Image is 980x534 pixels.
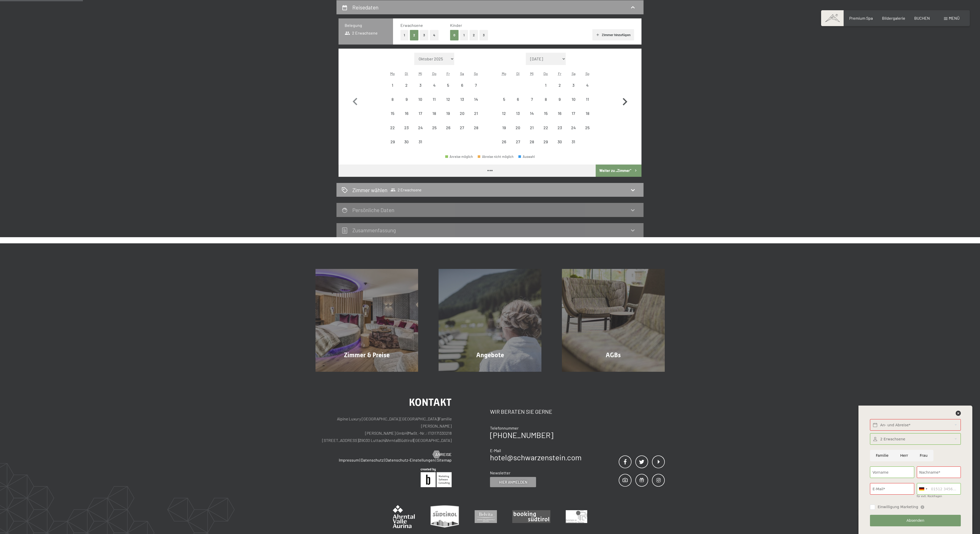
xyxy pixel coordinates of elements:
[427,78,441,92] div: Anreise nicht möglich
[539,92,553,106] div: Anreise nicht möglich
[539,97,552,110] div: 8
[470,30,478,40] button: 2
[553,78,567,92] div: Anreise nicht möglich
[399,121,413,134] div: Tue Dec 23 2025
[539,140,552,152] div: 29
[386,135,399,149] div: Mon Dec 29 2025
[386,126,399,138] div: 22
[386,106,399,120] div: Mon Dec 15 2025
[511,140,524,152] div: 27
[525,121,539,134] div: Wed Jan 21 2026
[917,483,929,494] div: Germany (Deutschland): +49
[525,92,539,106] div: Anreise nicht möglich
[476,351,504,359] span: Angebote
[339,457,359,462] a: Impressum
[407,431,408,435] span: |
[435,457,436,462] span: |
[949,16,960,20] span: Menü
[581,83,594,96] div: 4
[414,111,427,124] div: 17
[525,92,539,106] div: Wed Jan 07 2026
[420,30,428,40] button: 3
[497,92,511,106] div: Anreise nicht möglich
[390,187,421,192] span: 2 Erwachsene
[470,126,482,138] div: 28
[386,92,399,106] div: Mon Dec 08 2025
[497,106,511,120] div: Mon Jan 12 2026
[539,78,553,92] div: Anreise nicht möglich
[414,83,427,96] div: 3
[427,106,441,120] div: Thu Dec 18 2025
[581,111,594,124] div: 18
[553,78,567,92] div: Fri Jan 02 2026
[399,78,413,92] div: Anreise nicht möglich
[441,106,455,120] div: Fri Dec 19 2025
[305,269,429,372] a: Buchung Zimmer & Preise
[581,92,594,106] div: Anreise nicht möglich
[441,92,455,106] div: Fri Dec 12 2025
[419,71,422,76] abbr: Mittwoch
[455,92,469,106] div: Anreise nicht möglich
[428,126,441,138] div: 25
[414,140,427,152] div: 31
[606,351,621,359] span: AGBs
[581,78,594,92] div: Sun Jan 04 2026
[352,4,378,10] h2: Reisedaten
[447,71,450,76] abbr: Freitag
[530,71,534,76] abbr: Mittwoch
[345,30,378,36] span: 2 Erwachsene
[400,126,413,138] div: 23
[553,126,566,138] div: 23
[567,106,580,120] div: Anreise nicht möglich
[469,92,483,106] div: Sun Dec 14 2025
[511,135,525,149] div: Anreise nicht möglich
[567,92,580,106] div: Sat Jan 10 2026
[567,126,580,138] div: 24
[498,97,510,110] div: 5
[400,140,413,152] div: 30
[480,30,488,40] button: 3
[385,438,385,443] span: |
[516,71,520,76] abbr: Dienstag
[525,135,539,149] div: Anreise nicht möglich
[490,470,510,475] span: Newsletter
[413,78,427,92] div: Wed Dec 03 2025
[567,121,580,134] div: Anreise nicht möglich
[360,457,360,462] span: |
[592,29,634,40] button: Zimmer hinzufügen
[413,78,427,92] div: Anreise nicht möglich
[552,269,675,372] a: Buchung AGBs
[849,16,873,20] a: Premium Spa
[525,97,538,110] div: 7
[525,111,538,124] div: 14
[409,396,452,408] span: Kontakt
[581,121,594,134] div: Sun Jan 25 2026
[435,452,452,457] span: Anreise
[400,30,408,40] button: 1
[511,106,525,120] div: Tue Jan 13 2026
[567,92,580,106] div: Anreise nicht möglich
[882,16,905,20] a: Bildergalerie
[478,155,514,158] div: Abreise nicht möglich
[518,155,535,158] div: Auswahl
[460,30,468,40] button: 1
[399,106,413,120] div: Anreise nicht möglich
[400,83,413,96] div: 2
[399,135,413,149] div: Tue Dec 30 2025
[427,121,441,134] div: Anreise nicht möglich
[539,121,553,134] div: Anreise nicht möglich
[344,351,390,359] span: Zimmer & Preise
[432,71,437,76] abbr: Donnerstag
[539,135,553,149] div: Anreise nicht möglich
[581,106,594,120] div: Anreise nicht möglich
[567,140,580,152] div: 31
[581,78,594,92] div: Anreise nicht möglich
[567,83,580,96] div: 3
[470,83,482,96] div: 7
[427,121,441,134] div: Thu Dec 25 2025
[490,426,519,430] span: Telefonnummer
[352,227,396,233] h2: Zusammen­fassung
[386,135,399,149] div: Anreise nicht möglich
[553,83,566,96] div: 2
[553,121,567,134] div: Anreise nicht möglich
